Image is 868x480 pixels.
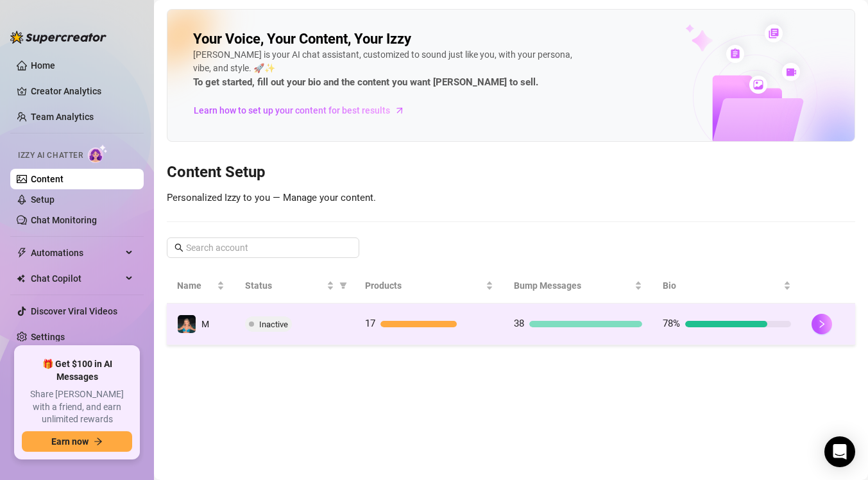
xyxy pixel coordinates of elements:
[31,60,55,71] a: Home
[177,279,214,293] span: Name
[186,241,341,255] input: Search account
[193,76,538,88] strong: To get started, fill out your bio and the content you want [PERSON_NAME] to sell.
[94,437,103,446] span: arrow-right
[31,174,64,184] a: Content
[355,268,504,304] th: Products
[31,112,94,122] a: Team Analytics
[31,194,55,205] a: Setup
[393,104,406,117] span: arrow-right
[167,192,376,203] span: Personalized Izzy to you — Manage your content.
[22,388,132,426] span: Share [PERSON_NAME] with a friend, and earn unlimited rewards
[812,314,832,334] button: right
[17,248,27,258] span: thunderbolt
[514,279,632,293] span: Bump Messages
[824,436,855,467] div: Open Intercom Messenger
[88,144,108,163] img: AI Chatter
[17,274,25,283] img: Chat Copilot
[51,436,89,447] span: Earn now
[31,81,133,101] a: Creator Analytics
[817,320,826,329] span: right
[663,279,781,293] span: Bio
[194,103,390,117] span: Learn how to set up your content for best results
[652,268,801,304] th: Bio
[663,318,680,329] span: 78%
[201,319,209,329] span: M
[259,320,288,329] span: Inactive
[18,150,83,162] span: Izzy AI Chatter
[31,215,97,225] a: Chat Monitoring
[235,268,354,304] th: Status
[10,31,106,44] img: logo-BBDzfeDw.svg
[365,318,375,329] span: 17
[174,243,183,252] span: search
[31,332,65,342] a: Settings
[167,268,235,304] th: Name
[339,282,347,289] span: filter
[22,431,132,452] button: Earn nowarrow-right
[31,306,117,316] a: Discover Viral Videos
[31,268,122,289] span: Chat Copilot
[193,30,411,48] h2: Your Voice, Your Content, Your Izzy
[193,48,578,90] div: [PERSON_NAME] is your AI chat assistant, customized to sound just like you, with your persona, vi...
[656,10,855,141] img: ai-chatter-content-library-cLFOSyPT.png
[167,162,855,183] h3: Content Setup
[31,243,122,263] span: Automations
[504,268,652,304] th: Bump Messages
[193,100,414,121] a: Learn how to set up your content for best results
[22,358,132,383] span: 🎁 Get $100 in AI Messages
[337,276,350,295] span: filter
[365,279,483,293] span: Products
[514,318,524,329] span: 38
[178,315,196,333] img: M
[245,279,323,293] span: Status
